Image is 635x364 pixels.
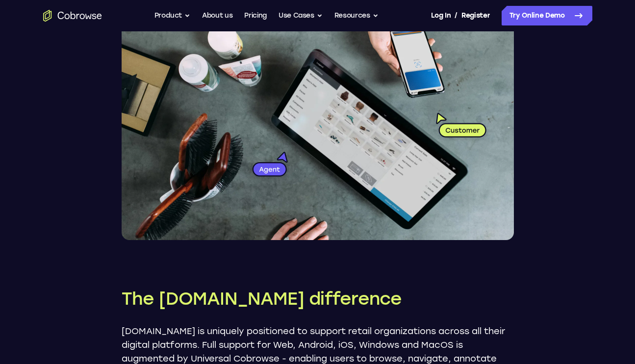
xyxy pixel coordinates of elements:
a: Go to the home page [43,10,102,22]
button: Resources [334,6,379,25]
button: Product [154,6,191,25]
span: / [455,10,457,22]
a: Try Online Demo [502,6,592,25]
a: About us [202,6,232,25]
h2: The [DOMAIN_NAME] difference [122,287,514,311]
a: Pricing [244,6,267,25]
button: Use Cases [279,6,323,25]
a: Log In [431,6,451,25]
a: Register [461,6,490,25]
